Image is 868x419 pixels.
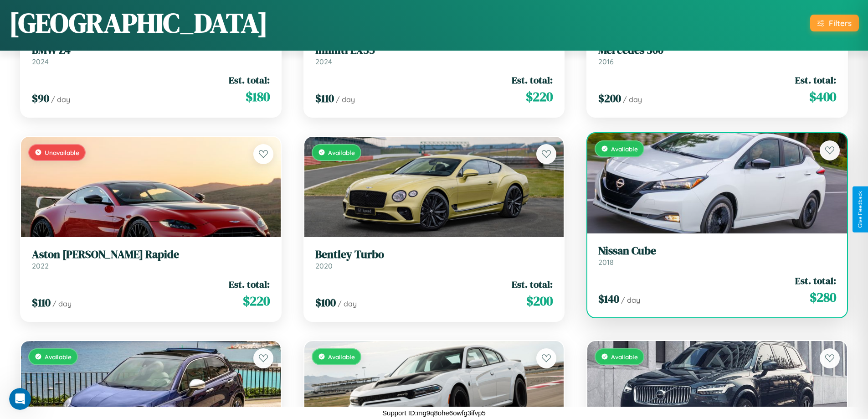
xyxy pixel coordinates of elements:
span: $ 110 [32,295,51,310]
span: Available [611,353,638,361]
span: $ 200 [598,91,621,106]
h3: Aston [PERSON_NAME] Rapide [32,248,270,261]
span: / day [621,295,640,305]
span: Est. total: [229,278,270,291]
span: Est. total: [229,73,270,87]
span: / day [52,299,72,308]
iframe: Intercom live chat [9,388,31,410]
div: Filters [829,18,852,28]
span: $ 280 [810,288,836,306]
span: / day [338,299,357,308]
span: 2016 [598,57,614,66]
span: $ 220 [243,292,270,310]
a: Mercedes 3002016 [598,44,836,66]
span: $ 110 [315,91,334,106]
span: Available [45,353,72,361]
h1: [GEOGRAPHIC_DATA] [9,4,268,41]
span: Est. total: [512,73,553,87]
span: $ 220 [526,88,553,106]
a: Infiniti EX352024 [315,44,553,66]
span: Available [611,145,638,153]
span: / day [623,95,642,104]
span: 2020 [315,261,333,270]
span: / day [51,95,70,104]
span: $ 90 [32,91,49,106]
h3: Infiniti EX35 [315,44,553,57]
span: 2024 [32,57,49,66]
span: 2018 [598,258,614,267]
span: $ 140 [598,291,619,306]
span: Available [328,149,355,156]
span: $ 200 [526,292,553,310]
span: Available [328,353,355,361]
span: / day [336,95,355,104]
span: Est. total: [512,278,553,291]
span: Est. total: [795,274,836,287]
span: 2022 [32,261,49,270]
h3: Bentley Turbo [315,248,553,261]
button: Filters [810,15,859,31]
h3: Nissan Cube [598,244,836,258]
p: Support ID: mg9q8ohe6owfg3ifvp5 [382,407,486,419]
h3: BMW Z4 [32,44,270,57]
span: $ 180 [246,88,270,106]
span: $ 100 [315,295,336,310]
h3: Mercedes 300 [598,44,836,57]
div: Give Feedback [857,191,863,228]
span: $ 400 [809,88,836,106]
a: Bentley Turbo2020 [315,248,553,270]
span: Unavailable [45,149,79,156]
a: BMW Z42024 [32,44,270,66]
a: Aston [PERSON_NAME] Rapide2022 [32,248,270,270]
span: 2024 [315,57,332,66]
a: Nissan Cube2018 [598,244,836,267]
span: Est. total: [795,73,836,87]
